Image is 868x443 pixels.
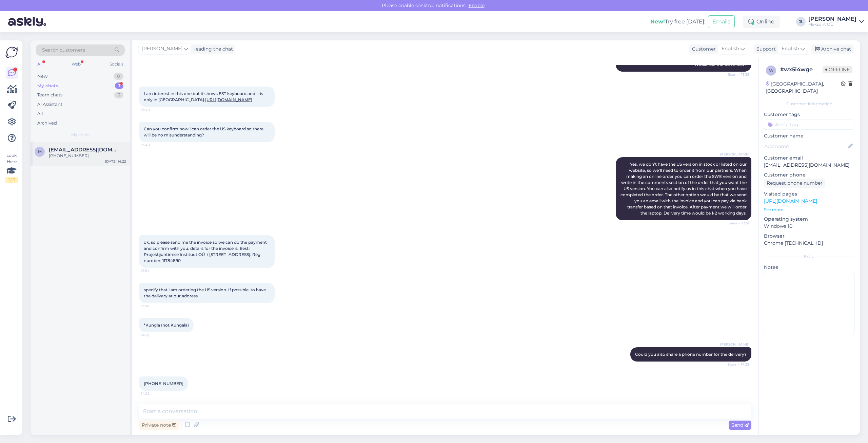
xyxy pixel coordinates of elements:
[114,92,123,98] div: 3
[5,46,18,59] img: Askly Logo
[144,91,264,102] span: I am interest in this one but it shows EST keyboard and it is only in [GEOGRAPHIC_DATA].
[764,143,847,150] input: Add name
[724,221,749,226] span: Seen ✓ 13:51
[720,152,749,157] span: [PERSON_NAME]
[144,287,267,298] span: specify that i am ordering the US version. If possible, to have the delivery at our address
[780,66,823,74] div: # wx5i4wge
[764,162,854,169] p: [EMAIL_ADDRESS][DOMAIN_NAME]
[192,45,233,53] div: leading the chat
[769,68,773,73] span: w
[764,254,854,260] div: Extra
[139,421,179,430] div: Private note
[141,107,166,112] span: 13:40
[764,216,854,223] p: Operating system
[37,92,62,98] div: Team chats
[144,126,264,137] span: Can you confirm how i can order the US keyboard so there will be no misunderstanding?
[764,190,854,198] p: Visited pages
[205,97,252,102] a: [URL][DOMAIN_NAME]
[650,18,665,25] b: New!
[467,2,487,8] span: Enable
[743,16,780,28] div: Online
[142,45,182,53] span: [PERSON_NAME]
[764,111,854,118] p: Customer tags
[144,322,189,328] span: *Kungla (not Kungala)
[811,44,854,54] div: Archive chat
[720,342,749,347] span: [PERSON_NAME]
[689,45,716,53] div: Customer
[635,352,747,357] span: Could you also share a phone number for the delivery?
[141,391,166,396] span: 14:22
[731,422,749,428] span: Send
[808,16,864,27] a: [PERSON_NAME]Fleksont OÜ
[108,60,125,69] div: Socials
[796,17,806,26] div: JL
[650,18,705,26] div: Try free [DATE]:
[37,120,57,127] div: Archived
[144,240,268,263] span: ok, so please send me the invoice so we can do the payment and confirm with you. details for the ...
[823,66,852,73] span: Offline
[114,73,123,80] div: 0
[115,82,123,89] div: 1
[764,223,854,230] p: Windows 10
[105,159,126,164] div: [DATE] 14:22
[766,80,841,95] div: [GEOGRAPHIC_DATA], [GEOGRAPHIC_DATA]
[49,153,126,159] div: [PHONE_NUMBER]
[49,147,119,153] span: marcopsantos23@gmail.com
[42,47,85,54] span: Search customers
[141,143,166,148] span: 13:40
[764,207,854,213] p: See more ...
[38,149,42,154] span: m
[71,132,90,138] span: My chats
[724,362,749,367] span: Seen ✓ 14:22
[37,82,58,89] div: My chats
[764,171,854,179] p: Customer phone
[37,101,62,108] div: AI Assistant
[37,110,43,117] div: All
[141,303,166,309] span: 13:58
[808,22,856,27] div: Fleksont OÜ
[764,233,854,240] p: Browser
[37,73,47,80] div: New
[764,154,854,162] p: Customer email
[70,60,82,69] div: Web
[141,268,166,273] span: 13:54
[144,381,183,386] span: [PHONE_NUMBER]
[764,264,854,271] p: Notes
[764,240,854,247] p: Chrome [TECHNICAL_ID]
[141,333,166,338] span: 14:15
[5,152,18,183] div: Look Here
[764,119,854,130] input: Add a tag
[708,15,735,28] button: Emails
[5,177,18,183] div: 2 / 3
[764,101,854,107] div: Customer information
[764,179,825,188] div: Request phone number
[724,72,749,77] span: Seen ✓ 13:35
[808,16,856,22] div: [PERSON_NAME]
[764,132,854,140] p: Customer name
[620,162,748,216] span: Yes, we don’t have the US version in stock or listed on our website, so we’ll need to order it fr...
[764,198,817,204] a: [URL][DOMAIN_NAME]
[782,45,799,53] span: English
[36,60,44,69] div: All
[722,45,739,53] span: English
[754,45,776,53] div: Support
